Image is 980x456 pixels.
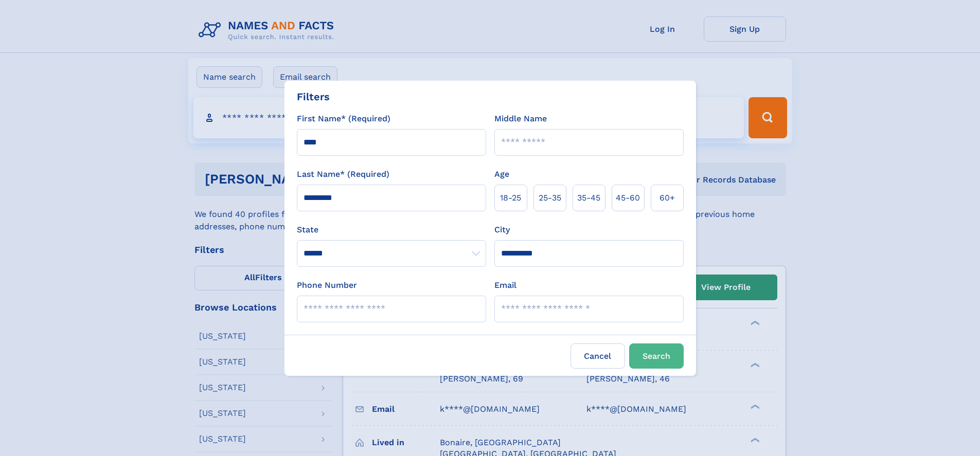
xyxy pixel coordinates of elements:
span: 35‑45 [577,192,600,204]
button: Search [629,343,684,369]
label: State [297,224,486,236]
span: 45‑60 [616,192,640,204]
label: Cancel [571,343,625,369]
label: First Name* (Required) [297,113,390,125]
label: Email [494,279,516,291]
label: Phone Number [297,279,357,291]
span: 18‑25 [500,192,521,204]
span: 25‑35 [539,192,561,204]
div: Filters [297,89,330,104]
label: Last Name* (Required) [297,168,389,180]
label: City [494,224,510,236]
label: Age [494,168,509,180]
label: Middle Name [494,113,547,125]
span: 60+ [660,192,675,204]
